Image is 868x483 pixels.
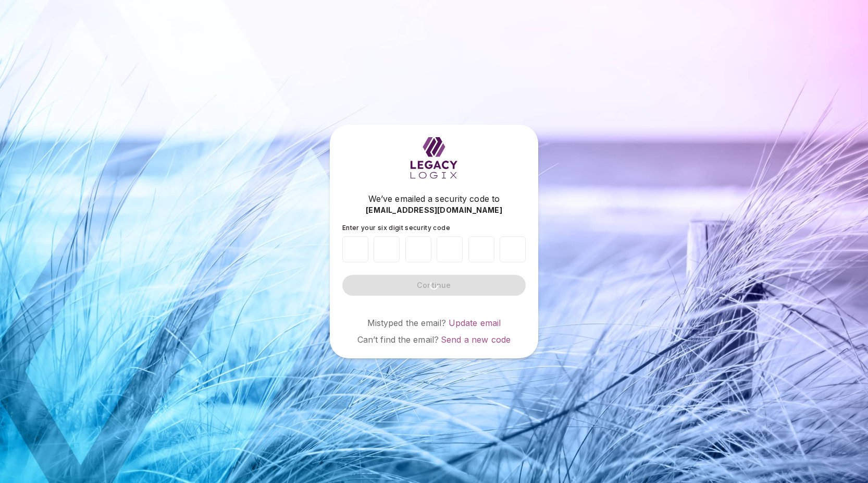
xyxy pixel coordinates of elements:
[449,318,501,328] a: Update email
[357,334,439,345] span: Can’t find the email?
[441,334,511,345] a: Send a new code
[342,224,450,232] span: Enter your six digit security code
[367,318,447,328] span: Mistyped the email?
[368,192,500,205] span: We’ve emailed a security code to
[366,205,502,215] span: [EMAIL_ADDRESS][DOMAIN_NAME]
